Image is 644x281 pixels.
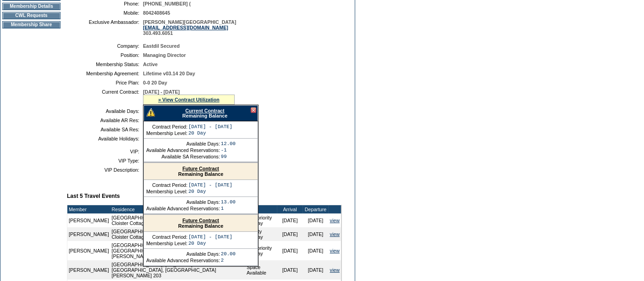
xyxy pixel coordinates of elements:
[245,214,277,227] td: Non-priority Holiday
[303,241,329,260] td: [DATE]
[143,62,158,67] span: Active
[71,108,139,114] td: Available Days:
[188,124,232,129] td: [DATE] - [DATE]
[146,241,187,246] td: Membership Level:
[221,154,236,159] td: 99
[143,10,170,16] span: 8042408645
[67,214,110,227] td: [PERSON_NAME]
[143,89,180,95] span: [DATE] - [DATE]
[330,231,340,237] a: view
[67,260,110,280] td: [PERSON_NAME]
[143,25,228,30] a: [EMAIL_ADDRESS][DOMAIN_NAME]
[221,147,236,153] td: -1
[182,218,219,223] a: Future Contract
[67,227,110,241] td: [PERSON_NAME]
[71,1,139,6] td: Phone:
[2,3,61,10] td: Membership Details
[71,118,139,123] td: Available AR Res:
[143,43,180,49] span: Eastdil Secured
[245,241,277,260] td: Non-priority Holiday
[110,260,245,280] td: [GEOGRAPHIC_DATA], [US_STATE] - 71 [GEOGRAPHIC_DATA], [GEOGRAPHIC_DATA] [PERSON_NAME] 203
[146,141,220,146] td: Available Days:
[303,227,329,241] td: [DATE]
[277,214,303,227] td: [DATE]
[245,205,277,214] td: Type
[188,130,232,136] td: 20 Day
[188,241,232,246] td: 20 Day
[67,205,110,214] td: Member
[67,193,120,199] b: Last 5 Travel Events
[221,199,236,205] td: 13.00
[67,241,110,260] td: [PERSON_NAME]
[143,1,191,6] span: [PHONE_NUMBER] (
[146,258,220,263] td: Available Advanced Reservations:
[146,154,220,159] td: Available SA Reservations:
[146,251,220,257] td: Available Days:
[71,149,139,154] td: VIP:
[71,167,139,173] td: VIP Description:
[188,189,232,194] td: 20 Day
[71,80,139,85] td: Price Plan:
[330,218,340,223] a: view
[221,251,236,257] td: 20.00
[146,206,220,211] td: Available Advanced Reservations:
[71,158,139,163] td: VIP Type:
[158,97,220,102] a: » View Contract Utilization
[330,248,340,253] a: view
[71,71,139,76] td: Membership Agreement:
[277,205,303,214] td: Arrival
[182,166,219,171] a: Future Contract
[2,21,61,28] td: Membership Share
[2,12,61,19] td: CWL Requests
[71,136,139,141] td: Available Holidays:
[143,71,195,76] span: Lifetime v03.14 20 Day
[71,52,139,58] td: Position:
[146,234,187,240] td: Contract Period:
[71,19,139,36] td: Exclusive Ambassador:
[330,267,340,273] a: view
[245,227,277,241] td: Priority Holiday
[147,108,155,117] img: There are insufficient days and/or tokens to cover this reservation
[71,10,139,16] td: Mobile:
[146,130,187,136] td: Membership Level:
[143,52,186,58] span: Managing Director
[185,108,224,113] a: Current Contract
[245,260,277,280] td: Space Available
[110,205,245,214] td: Residence
[143,105,258,121] div: Remaining Balance
[143,19,236,36] span: [PERSON_NAME][GEOGRAPHIC_DATA] 303.493.6051
[303,214,329,227] td: [DATE]
[146,124,187,129] td: Contract Period:
[110,214,245,227] td: [GEOGRAPHIC_DATA], [US_STATE] - The Cloister Cloister Cottage 902
[188,182,232,188] td: [DATE] - [DATE]
[221,206,236,211] td: 1
[221,258,236,263] td: 2
[221,141,236,146] td: 12.00
[303,205,329,214] td: Departure
[71,43,139,49] td: Company:
[188,234,232,240] td: [DATE] - [DATE]
[303,260,329,280] td: [DATE]
[146,199,220,205] td: Available Days:
[146,147,220,153] td: Available Advanced Reservations:
[277,241,303,260] td: [DATE]
[110,227,245,241] td: [GEOGRAPHIC_DATA], [US_STATE] - The Cloister Cloister Cottage 910
[146,182,187,188] td: Contract Period:
[110,241,245,260] td: [GEOGRAPHIC_DATA], [US_STATE] - 71 [GEOGRAPHIC_DATA], [GEOGRAPHIC_DATA] [PERSON_NAME] 203
[277,260,303,280] td: [DATE]
[144,163,258,180] div: Remaining Balance
[146,189,187,194] td: Membership Level:
[277,227,303,241] td: [DATE]
[71,62,139,67] td: Membership Status:
[71,127,139,132] td: Available SA Res:
[144,215,258,232] div: Remaining Balance
[143,80,167,85] span: 0-0 20 Day
[71,89,139,105] td: Current Contract:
